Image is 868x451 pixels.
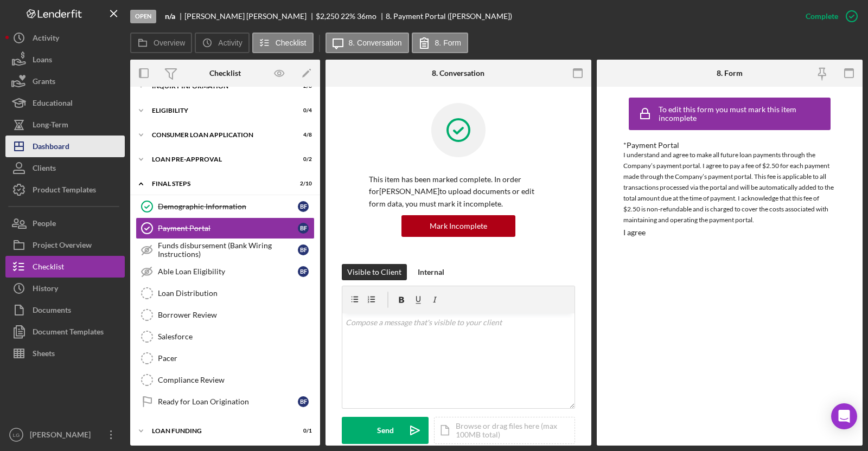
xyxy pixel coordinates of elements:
label: 8. Conversation [349,38,402,47]
div: 0 / 1 [292,428,312,434]
div: Project Overview [33,234,92,259]
div: Compliance Review [158,376,314,384]
a: Checklist [5,256,125,278]
a: Compliance Review [136,369,315,391]
div: Able Loan Eligibility [158,267,298,276]
button: Overview [130,33,192,53]
button: Documents [5,299,125,321]
div: Pacer [158,354,314,363]
a: Pacer [136,347,315,369]
div: Complete [806,5,838,27]
button: Dashboard [5,136,125,157]
div: Internal [418,264,444,280]
button: Activity [5,27,125,49]
div: *Payment Portal [623,141,836,150]
a: Project Overview [5,234,125,256]
label: Activity [218,38,242,47]
p: This item has been marked complete. In order for [PERSON_NAME] to upload documents or edit form d... [369,173,548,210]
label: Checklist [276,38,307,47]
a: Payment PortalBF [136,217,315,239]
div: Long-Term [33,114,68,138]
button: Activity [195,33,249,53]
div: Demographic Information [158,202,298,211]
div: B F [298,244,309,255]
label: 8. Form [435,38,461,47]
div: 8. Form [717,69,743,78]
div: B F [298,223,309,234]
a: Funds disbursement (Bank Wiring Instructions)BF [136,239,315,261]
a: Sheets [5,343,125,364]
div: Product Templates [33,179,96,203]
div: 36 mo [357,12,376,21]
button: 8. Form [412,33,468,53]
div: Ready for Loan Origination [158,397,298,406]
div: 0 / 4 [292,107,312,114]
div: Loan Pre-Approval [152,156,285,163]
div: [PERSON_NAME] [27,424,98,448]
button: Visible to Client [342,264,407,280]
button: Long-Term [5,114,125,136]
div: Document Templates [33,321,104,345]
span: $2,250 [316,11,339,21]
div: To edit this form you must mark this item incomplete [659,105,828,123]
div: B F [298,266,309,277]
button: Document Templates [5,321,125,343]
a: Ready for Loan OriginationBF [136,391,315,413]
button: Mark Incomplete [401,215,515,237]
div: Checklist [209,69,241,78]
div: Sheets [33,343,55,367]
div: Salesforce [158,332,314,341]
a: Product Templates [5,179,125,201]
b: n/a [165,12,175,21]
div: 0 / 2 [292,156,312,163]
div: B F [298,201,309,212]
div: Activity [33,27,59,51]
div: 2 / 10 [292,181,312,187]
text: LG [13,432,20,438]
div: Funds disbursement (Bank Wiring Instructions) [158,241,298,259]
div: Clients [33,157,56,182]
div: 8. Payment Portal ([PERSON_NAME]) [386,12,512,21]
div: Visible to Client [347,264,401,280]
div: Loan Funding [152,428,285,434]
div: 22 % [341,12,355,21]
button: History [5,278,125,299]
div: I understand and agree to make all future loan payments through the Company’s payment portal. I a... [623,150,836,225]
button: Educational [5,92,125,114]
a: Able Loan EligibilityBF [136,261,315,282]
div: Grants [33,70,55,95]
a: Demographic InformationBF [136,196,315,217]
div: History [33,278,58,302]
button: Grants [5,70,125,92]
div: I agree [623,228,646,237]
div: Open Intercom Messenger [831,403,857,429]
a: Clients [5,157,125,179]
div: Consumer Loan Application [152,132,285,138]
div: Payment Portal [158,224,298,233]
div: Mark Incomplete [430,215,487,237]
div: People [33,212,56,237]
div: Documents [33,299,71,324]
a: Salesforce [136,326,315,347]
label: Overview [154,38,185,47]
div: FINAL STEPS [152,181,285,187]
div: Checklist [33,256,64,280]
div: B F [298,396,309,407]
button: Loans [5,49,125,70]
div: Loan Distribution [158,289,314,298]
button: 8. Conversation [325,33,409,53]
button: People [5,212,125,234]
button: Internal [412,264,450,280]
button: LG[PERSON_NAME] [5,424,125,446]
a: Borrower Review [136,304,315,326]
button: Send [342,417,429,444]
